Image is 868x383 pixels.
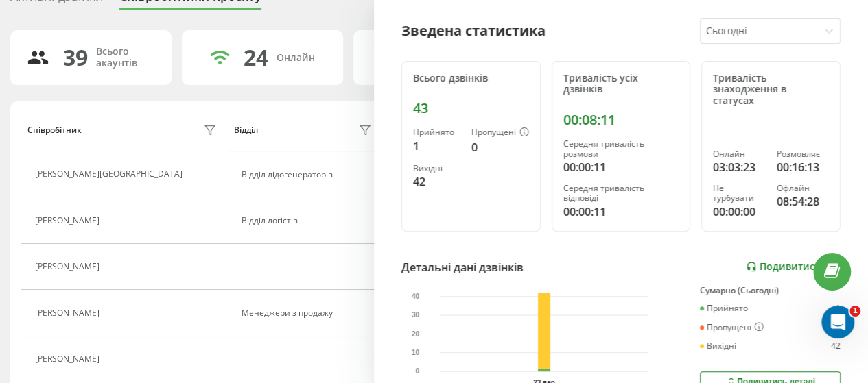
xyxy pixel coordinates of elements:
div: Відділ логістів [242,216,375,225]
div: Середня тривалість розмови [563,139,679,159]
div: Вихідні [413,164,460,173]
div: [PERSON_NAME] [35,354,103,364]
div: 08:54:28 [777,193,829,210]
div: Офлайн [777,184,829,193]
div: Зведена статистика [401,21,546,41]
div: Розмовляє [777,149,829,159]
div: Менеджери з продажу [242,308,375,318]
div: 42 [831,341,841,351]
div: Всього дзвінків [413,73,529,84]
div: Онлайн [713,149,765,159]
div: Пропущені [471,127,529,138]
div: Співробітник [27,125,82,135]
div: Всього акаунтів [96,46,155,69]
iframe: Intercom live chat [821,306,854,338]
text: 40 [412,292,420,299]
div: 00:16:13 [777,159,829,175]
div: [PERSON_NAME] [35,216,103,225]
div: 00:00:11 [563,159,679,175]
text: 30 [412,311,420,319]
div: [PERSON_NAME] [35,308,103,318]
div: Детальні дані дзвінків [401,259,524,275]
div: Відділ [234,125,258,135]
div: Прийнято [413,127,460,137]
div: [PERSON_NAME] [35,262,103,271]
div: Пропущені [700,322,764,333]
text: 0 [416,367,420,375]
div: 1 [413,138,460,154]
div: [PERSON_NAME][GEOGRAPHIC_DATA] [35,169,186,179]
div: Відділ лідогенераторів [242,170,375,180]
div: 00:00:11 [563,203,679,220]
div: Не турбувати [713,184,765,203]
span: 1 [849,306,860,317]
div: Онлайн [277,52,315,64]
div: 0 [471,139,529,156]
div: Сумарно (Сьогодні) [700,286,841,295]
div: 1 [836,304,841,313]
div: Тривалість знаходження в статусах [713,73,829,107]
div: Середня тривалість відповіді [563,184,679,203]
text: 10 [412,349,420,356]
a: Подивитись звіт [746,261,841,273]
div: 24 [244,45,268,71]
div: Прийнято [700,304,748,313]
div: 03:03:23 [713,159,765,175]
div: Тривалість усіх дзвінків [563,73,679,96]
text: 20 [412,330,420,337]
div: 39 [63,45,88,71]
div: Вихідні [700,341,736,351]
div: 42 [413,173,460,190]
div: 00:08:11 [563,112,679,128]
div: 43 [413,100,529,116]
div: 00:00:00 [713,203,765,220]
